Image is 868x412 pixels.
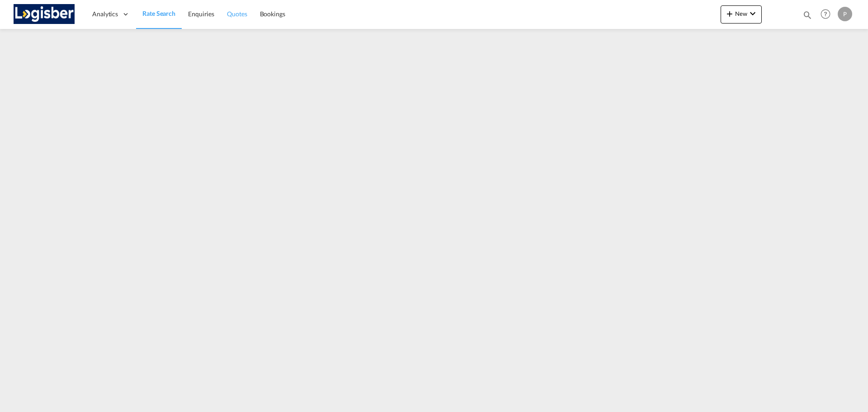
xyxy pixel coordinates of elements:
[724,8,735,19] md-icon: icon-plus 400-fg
[802,10,812,20] md-icon: icon-magnify
[227,10,247,18] span: Quotes
[14,4,75,24] img: d7a75e507efd11eebffa5922d020a472.png
[747,8,758,19] md-icon: icon-chevron-down
[838,7,852,21] div: P
[92,9,118,19] span: Analytics
[142,9,175,17] span: Rate Search
[802,10,812,24] div: icon-magnify
[818,6,838,23] div: Help
[818,6,833,22] span: Help
[260,10,285,18] span: Bookings
[724,10,758,17] span: New
[721,5,762,24] button: icon-plus 400-fgNewicon-chevron-down
[188,10,214,18] span: Enquiries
